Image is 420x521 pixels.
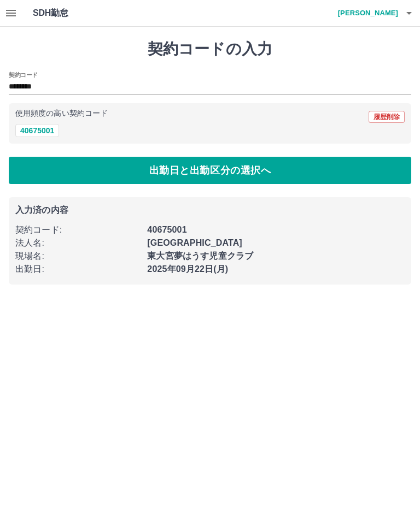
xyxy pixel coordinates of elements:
[9,157,411,184] button: 出勤日と出勤区分の選択へ
[15,263,141,276] p: 出勤日 :
[15,110,108,117] p: 使用頻度の高い契約コード
[15,223,141,236] p: 契約コード :
[15,250,141,263] p: 現場名 :
[15,206,405,215] p: 入力済の内容
[147,225,186,234] b: 40675001
[15,236,141,250] p: 法人名 :
[147,264,228,274] b: 2025年09月22日(月)
[147,251,253,260] b: 東大宮夢はうす児童クラブ
[147,238,242,247] b: [GEOGRAPHIC_DATA]
[9,70,38,79] h2: 契約コード
[9,40,411,58] h1: 契約コードの入力
[15,124,59,137] button: 40675001
[369,111,405,123] button: 履歴削除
